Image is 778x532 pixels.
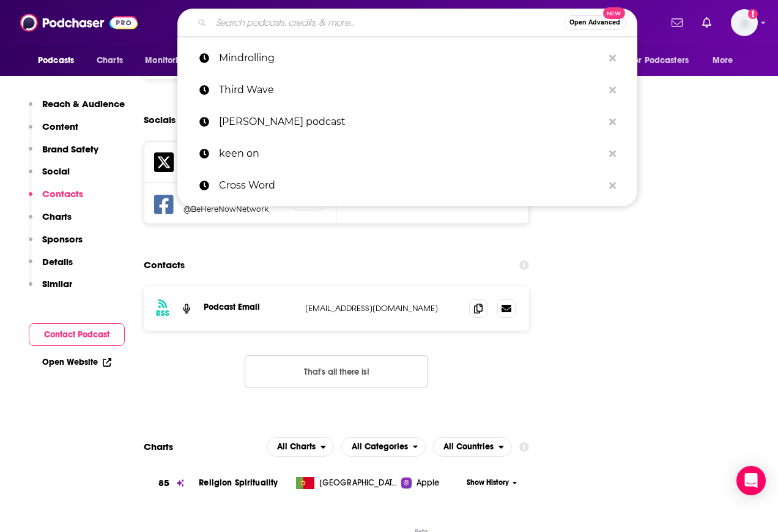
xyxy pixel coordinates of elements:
a: Charts [89,49,130,72]
div: Search podcasts, credits, & more... [177,9,637,37]
p: Similar [42,278,72,290]
button: open menu [29,49,90,72]
h2: Socials [144,108,176,132]
button: Nothing here. [245,355,428,388]
p: Third Wave [219,74,603,106]
button: Contacts [29,188,83,211]
p: Cross Word [219,170,603,201]
a: [GEOGRAPHIC_DATA] [291,477,401,489]
a: @BeHereNowNetwork [183,204,282,214]
span: Charts [97,52,123,69]
span: All Categories [352,443,408,451]
span: For Podcasters [630,52,689,69]
button: Brand Safety [29,143,98,166]
h3: RSS [156,309,169,318]
p: [EMAIL_ADDRESS][DOMAIN_NAME] [305,303,459,313]
button: open menu [341,437,426,457]
span: All Countries [443,443,494,451]
a: Religion Spirituality [199,478,278,488]
a: Show notifications dropdown [667,12,687,33]
span: Portugal [319,477,399,489]
span: New [603,7,625,19]
button: Show profile menu [731,9,758,36]
button: Similar [29,278,72,301]
p: Social [42,165,70,177]
p: Sponsors [42,233,83,245]
span: More [713,52,733,69]
div: Open Intercom Messenger [736,466,766,495]
button: Charts [29,211,72,233]
p: Charts [42,211,72,222]
p: Mindrolling [219,42,603,74]
button: open menu [267,437,334,457]
p: Brand Safety [42,143,98,155]
a: Cross Word [177,170,637,201]
a: Open Website [42,357,111,367]
a: Apple [401,477,462,489]
h2: Platforms [267,437,334,457]
p: Podcast Email [204,302,295,312]
p: Aubrey Marcus podcast [219,106,603,138]
span: Apple [417,477,440,489]
h3: 85 [158,476,169,490]
button: open menu [433,437,512,457]
span: All Charts [277,443,316,451]
a: [PERSON_NAME] podcast [177,106,637,138]
p: Reach & Audience [42,98,125,110]
svg: Add a profile image [748,9,758,19]
button: Sponsors [29,233,83,256]
span: Show History [467,478,509,488]
button: open menu [622,49,706,72]
a: keen on [177,138,637,170]
p: Content [42,121,78,132]
p: Contacts [42,188,83,200]
button: Reach & Audience [29,98,125,121]
span: Podcasts [38,52,74,69]
button: open menu [136,49,204,72]
button: open menu [704,49,749,72]
a: Third Wave [177,74,637,106]
img: User Profile [731,9,758,36]
button: Content [29,121,78,143]
p: Details [42,256,73,268]
span: Open Advanced [569,20,620,26]
h2: Countries [433,437,512,457]
a: Mindrolling [177,42,637,74]
input: Search podcasts, credits, & more... [211,13,564,32]
h2: Contacts [144,253,185,277]
a: Show notifications dropdown [697,12,716,33]
img: Podchaser - Follow, Share and Rate Podcasts [20,11,138,34]
span: Logged in as ebolden [731,9,758,36]
button: Details [29,256,73,279]
button: Show History [462,478,521,488]
h2: Charts [144,441,173,452]
p: keen on [219,138,603,170]
button: Social [29,165,70,188]
button: Contact Podcast [29,323,125,346]
h2: Categories [341,437,426,457]
a: 85 [144,466,199,500]
span: Monitoring [145,52,188,69]
button: Open AdvancedNew [564,15,626,30]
